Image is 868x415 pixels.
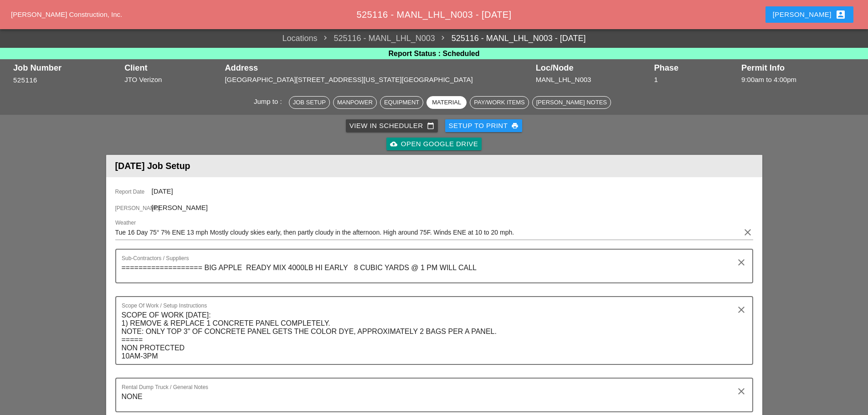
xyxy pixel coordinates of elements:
div: Client [124,63,220,72]
button: Job Setup [289,96,330,109]
textarea: Sub-Contractors / Suppliers [122,261,740,282]
button: [PERSON_NAME] [765,6,853,23]
a: [PERSON_NAME] Construction, Inc. [11,10,122,18]
input: Weather [115,225,740,240]
button: Manpower [333,96,377,109]
div: View in Scheduler [349,121,434,131]
textarea: Rental Dump Truck / General Notes [122,389,740,411]
span: [PERSON_NAME] [152,204,208,211]
div: JTO Verizon [124,75,220,85]
div: [PERSON_NAME] [773,9,846,20]
div: Equipment [384,98,419,107]
div: Pay/Work Items [474,98,524,107]
i: clear [742,227,753,238]
div: Phase [654,63,737,72]
i: cloud_upload [390,140,397,148]
i: clear [736,304,747,315]
button: [PERSON_NAME] Notes [532,96,611,109]
div: [PERSON_NAME] Notes [536,98,607,107]
i: print [511,122,519,129]
span: 525116 - MANL_LHL_N003 [318,32,435,45]
div: 9:00am to 4:00pm [741,75,855,85]
div: Loc/Node [536,63,650,72]
div: [GEOGRAPHIC_DATA][STREET_ADDRESS][US_STATE][GEOGRAPHIC_DATA] [225,75,531,85]
i: clear [736,386,747,397]
div: 1 [654,75,737,85]
button: Setup to Print [445,119,523,132]
i: clear [736,257,747,268]
i: account_box [835,9,846,20]
a: View in Scheduler [346,119,438,132]
div: Job Setup [293,98,326,107]
button: Pay/Work Items [470,96,529,109]
button: Material [426,96,467,109]
div: Setup to Print [449,121,519,131]
div: Open Google Drive [390,139,478,149]
span: Report Date [115,188,152,196]
button: 525116 [13,75,37,86]
span: [PERSON_NAME] [115,204,152,212]
div: Manpower [337,98,373,107]
span: Jump to : [254,97,286,105]
div: Permit Info [741,63,855,72]
textarea: Scope Of Work / Setup Instructions [122,308,740,364]
div: Material [431,98,462,107]
a: 525116 - MANL_LHL_N003 - [DATE] [435,32,586,45]
span: 525116 - MANL_LHL_N003 - [DATE] [356,10,511,20]
a: Locations [282,32,317,45]
button: Equipment [380,96,423,109]
div: Job Number [13,63,120,72]
span: [DATE] [152,187,173,195]
a: Open Google Drive [386,138,482,150]
header: [DATE] Job Setup [106,155,762,177]
div: Address [225,63,531,72]
i: calendar_today [427,122,434,129]
div: MANL_LHL_N003 [536,75,650,85]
